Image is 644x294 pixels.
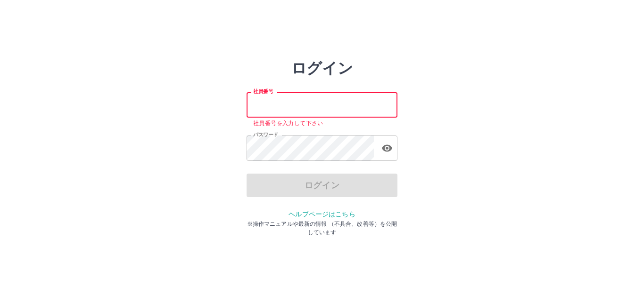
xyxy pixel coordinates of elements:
h2: ログイン [291,59,353,77]
p: ※操作マニュアルや最新の情報 （不具合、改善等）を公開しています [247,220,397,237]
label: パスワード [253,131,278,138]
p: 社員番号を入力して下さい [253,119,391,128]
a: ヘルプページはこちら [289,210,355,218]
label: 社員番号 [253,88,273,95]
